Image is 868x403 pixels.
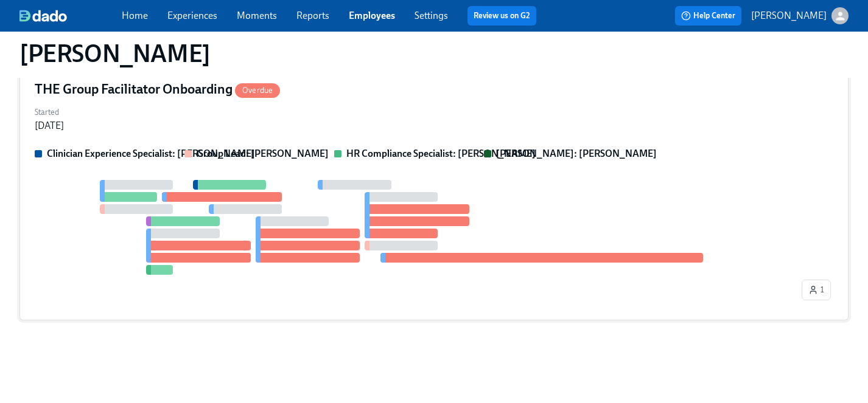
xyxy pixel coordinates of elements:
[237,10,277,21] a: Moments
[349,10,395,21] a: Employees
[122,10,148,21] a: Home
[751,7,849,24] button: [PERSON_NAME]
[35,80,280,98] h4: THE Group Facilitator Onboarding
[346,148,536,159] strong: HR Compliance Specialist: [PERSON_NAME]
[415,10,448,21] a: Settings
[496,148,657,159] strong: [PERSON_NAME]: [PERSON_NAME]
[235,86,280,95] span: Overdue
[35,106,64,119] label: Started
[675,6,741,26] button: Help Center
[296,10,329,21] a: Reports
[681,10,735,22] span: Help Center
[19,10,122,22] a: dado
[167,10,217,21] a: Experiences
[47,148,255,159] strong: Clinician Experience Specialist: [PERSON_NAME]
[197,148,329,159] strong: Group Lead: [PERSON_NAME]
[751,9,827,22] p: [PERSON_NAME]
[19,39,211,68] h1: [PERSON_NAME]
[802,280,831,300] button: 1
[19,10,67,22] img: dado
[808,284,824,296] span: 1
[35,119,64,133] div: [DATE]
[474,10,530,22] a: Review us on G2
[467,6,536,26] button: Review us on G2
